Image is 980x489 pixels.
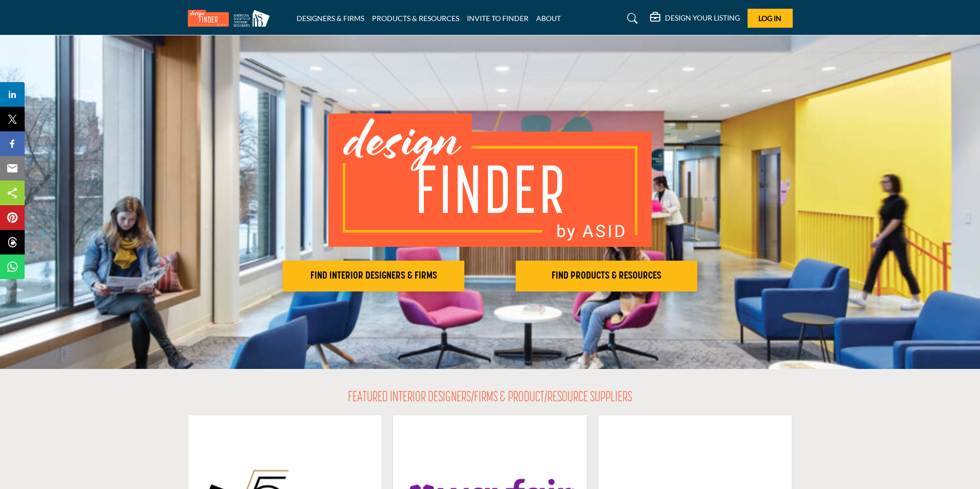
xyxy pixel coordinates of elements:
[328,113,652,247] img: image
[516,261,697,291] button: FIND PRODUCTS & RESOURCES
[748,9,793,28] button: Log In
[650,12,740,25] div: DESIGN YOUR LISTING
[297,14,364,23] a: DESIGNERS & FIRMS
[758,14,781,23] span: Log In
[519,270,694,282] h2: FIND PRODUCTS & RESOURCES
[372,14,459,23] a: PRODUCTS & RESOURCES
[665,13,740,23] h5: DESIGN YOUR LISTING
[536,14,561,23] a: ABOUT
[283,261,464,291] button: FIND INTERIOR DESIGNERS & FIRMS
[348,389,632,407] h2: FEATURED INTERIOR DESIGNERS/FIRMS & PRODUCT/RESOURCE SUPPLIERS
[188,10,275,27] img: Site Logo
[467,14,528,23] a: INVITE TO FINDER
[617,10,644,27] a: Search
[286,270,461,282] h2: FIND INTERIOR DESIGNERS & FIRMS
